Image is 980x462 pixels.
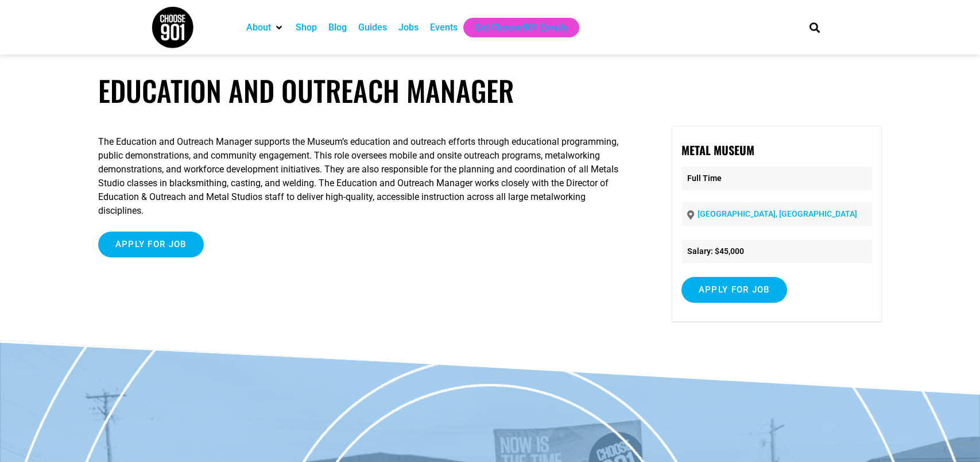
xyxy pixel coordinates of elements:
div: About [241,18,290,37]
a: Guides [358,21,387,34]
strong: Metal Museum [681,141,754,159]
a: Events [430,21,458,34]
div: Search [805,18,824,37]
input: Apply for job [681,277,787,303]
input: Apply for job [98,232,204,257]
a: Blog [328,21,347,34]
p: Full Time [681,167,872,190]
a: Jobs [398,21,419,34]
a: About [246,21,271,34]
li: Salary: $45,000 [681,240,872,263]
nav: Main nav [241,18,789,37]
p: The Education and Outreach Manager supports the Museum’s education and outreach efforts through e... [98,135,633,218]
a: Shop [296,21,317,34]
a: Get Choose901 Emails [475,21,568,34]
a: [GEOGRAPHIC_DATA], [GEOGRAPHIC_DATA] [698,209,857,218]
h1: Education and Outreach Manager [98,74,882,107]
